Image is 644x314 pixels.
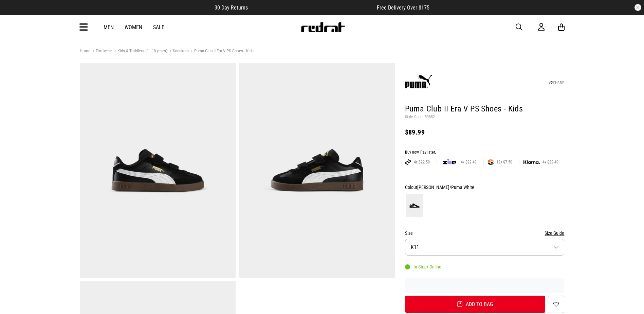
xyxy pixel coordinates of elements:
[545,229,564,237] button: Size Guide
[405,183,565,191] div: Colour
[261,4,363,11] iframe: Customer reviews powered by Trustpilot
[405,264,441,269] div: In Stock Online
[411,159,433,165] span: 4x $22.50
[411,244,419,250] span: K11
[125,24,142,31] a: Women
[189,48,254,55] a: Puma Club II Era V PS Shoes - Kids
[417,185,474,190] span: [PERSON_NAME]/Puma White
[523,160,540,164] img: KLARNA
[80,63,236,278] img: Puma Club Ii Era V Ps Shoes - Kids in Black
[215,4,248,11] span: 30 Day Returns
[405,104,565,115] h1: Puma Club II Era V PS Shoes - Kids
[405,282,565,289] iframe: Customer reviews powered by Trustpilot
[405,115,565,120] p: Style Code: 59882
[405,296,546,313] button: Add to bag
[300,22,345,32] img: Redrat logo
[80,48,90,53] a: Home
[405,229,565,237] div: Size
[90,48,112,55] a: Footwear
[167,48,189,55] a: Sneakers
[112,48,167,55] a: Kids & Toddlers (1 - 10 years)
[488,159,494,165] img: SPLITPAY
[549,81,564,85] a: SHARE
[104,24,114,31] a: Men
[405,239,565,256] button: K11
[458,159,479,165] span: 4x $22.49
[405,150,565,155] div: Buy now, Pay later.
[239,63,395,278] img: Puma Club Ii Era V Ps Shoes - Kids in Black
[405,128,565,136] div: $89.99
[406,194,423,217] img: Puma Black/Puma White
[377,4,429,11] span: Free Delivery Over $175
[540,159,561,165] span: 4x $22.49
[405,69,432,96] img: Puma
[443,159,456,165] img: zip
[153,24,164,31] a: Sale
[405,159,411,165] img: AFTERPAY
[494,159,515,165] span: 12x $7.50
